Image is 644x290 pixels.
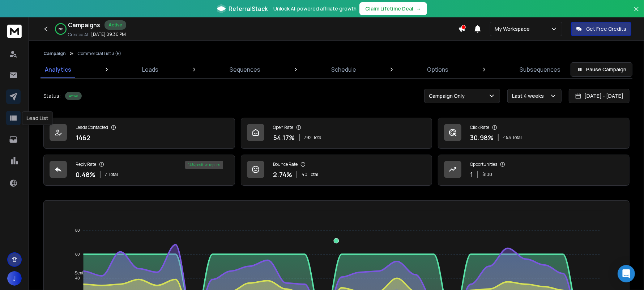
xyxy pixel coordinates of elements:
[304,135,312,140] span: 792
[571,62,632,77] button: Pause Campaign
[43,51,66,56] button: Campaign
[229,4,268,13] span: ReferralStack
[65,92,82,100] div: Active
[76,133,90,143] p: 1462
[76,125,108,130] p: Leads Contacted
[69,270,84,276] span: Sent
[108,172,118,177] span: Total
[512,135,522,140] span: Total
[76,228,80,232] tspan: 80
[429,92,468,100] p: Campaign Only
[230,65,260,74] p: Sequences
[427,65,449,74] p: Options
[76,252,80,256] tspan: 60
[225,61,265,78] a: Sequences
[618,265,635,282] div: Open Intercom Messenger
[520,65,560,74] p: Subsequences
[273,169,292,180] p: 2.74 %
[482,172,492,177] p: $ 100
[105,20,126,30] div: Active
[327,61,361,78] a: Schedule
[470,161,497,167] p: Opportunities
[241,155,432,186] a: Bounce Rate2.74%40Total
[40,61,76,78] a: Analytics
[76,169,95,180] p: 0.48 %
[7,271,22,286] button: J
[68,21,100,29] h1: Campaigns
[241,118,432,149] a: Open Rate54.17%792Total
[43,92,61,100] p: Status:
[470,133,494,143] p: 30.98 %
[185,161,223,169] div: 14 % positive replies
[76,161,96,167] p: Reply Rate
[22,112,53,125] div: Lead List
[68,32,90,38] p: Created At:
[515,61,565,78] a: Subsequences
[309,172,318,177] span: Total
[632,4,641,22] button: Close banner
[470,169,473,180] p: 1
[91,31,126,37] p: [DATE] 09:30 PM
[105,172,107,177] span: 7
[138,61,163,78] a: Leads
[331,65,356,74] p: Schedule
[58,27,64,31] p: 99 %
[586,25,626,33] p: Get Free Credits
[512,92,547,100] p: Last 4 weeks
[470,125,489,130] p: Click Rate
[43,118,235,149] a: Leads Contacted1462
[302,172,307,177] span: 40
[495,25,533,33] p: My Workspace
[503,135,511,140] span: 453
[142,65,158,74] p: Leads
[45,65,71,74] p: Analytics
[43,155,235,186] a: Reply Rate0.48%7Total14% positive replies
[416,5,421,12] span: →
[76,276,80,280] tspan: 40
[423,61,453,78] a: Options
[438,155,630,186] a: Opportunities1$100
[571,22,631,36] button: Get Free Credits
[273,161,298,167] p: Bounce Rate
[273,133,295,143] p: 54.17 %
[273,5,357,12] p: Unlock AI-powered affiliate growth
[273,125,293,130] p: Open Rate
[359,2,427,15] button: Claim Lifetime Deal→
[313,135,323,140] span: Total
[569,89,630,103] button: [DATE] - [DATE]
[438,118,630,149] a: Click Rate30.98%453Total
[77,51,121,56] p: Commercial List 3 (B)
